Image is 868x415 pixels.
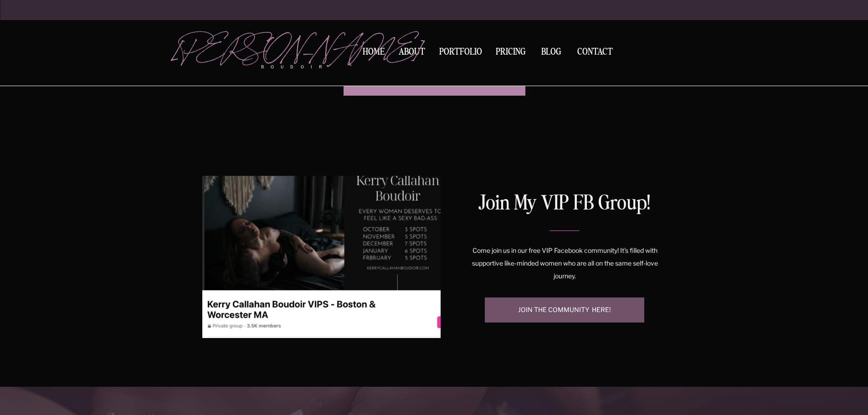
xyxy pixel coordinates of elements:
p: In studio reveal to pick out your favorite images [477,28,611,48]
a: BLOG [537,47,565,56]
div: Come join us in our free VIP Facebook community! It's filled with supportive like-minded women wh... [471,244,659,284]
a: Pricing [493,47,529,60]
a: Portfolio [436,47,485,60]
a: [PERSON_NAME] [173,32,337,60]
a: Contact [574,47,616,57]
a: Schedule your free consultation [344,78,525,86]
h2: Join My VIP FB Group! [462,191,667,216]
a: Join the community here! [485,307,644,313]
p: boudoir [261,64,337,70]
